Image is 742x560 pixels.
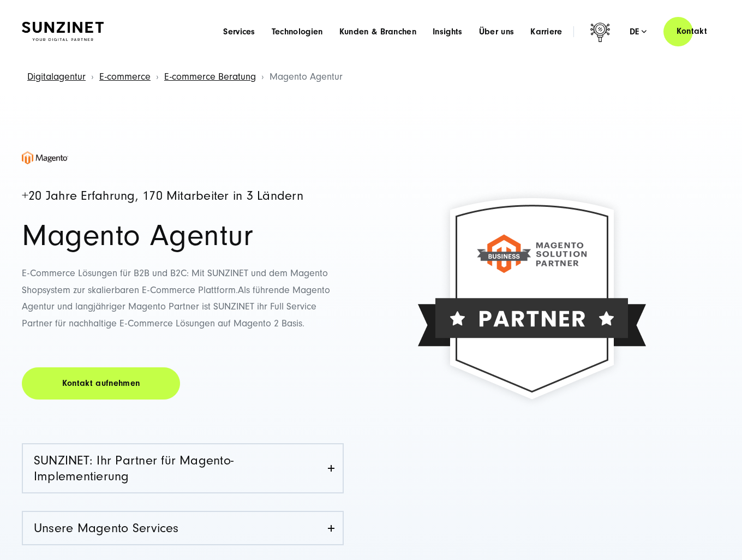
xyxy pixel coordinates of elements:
[23,444,343,492] a: SUNZINET: Ihr Partner für Magento-Implementierung
[22,284,330,329] span: Als führende Magento Agentur und langjähriger Magento Partner ist SUNZINET ihr Full Service Partn...
[630,26,647,37] div: de
[270,71,343,82] span: Magento Agentur
[22,151,68,165] img: magento
[27,71,86,82] a: Digitalagentur
[23,512,343,544] a: Unsere Magento Services
[22,221,344,251] h1: Magento Agentur
[272,26,323,37] a: Technologien
[339,26,416,37] a: Kunden & Branchen
[223,26,255,37] a: Services
[22,367,180,400] a: Kontakt aufnehmen
[433,26,463,37] a: Insights
[164,71,256,82] a: E-commerce Beratung
[22,22,104,41] img: SUNZINET Full Service Digital Agentur
[530,26,563,37] a: Karriere
[99,71,151,82] a: E-commerce
[479,26,514,37] a: Über uns
[22,189,344,203] h4: +20 Jahre Erfahrung, 170 Mitarbeiter in 3 Ländern
[385,151,679,446] img: Magento Agentur Partnerlogo
[663,16,720,47] a: Kontakt
[22,267,328,296] span: E-Commerce Lösungen für B2B und B2C: Mit SUNZINET und dem Magento Shopsystem zur skalierbaren E-C...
